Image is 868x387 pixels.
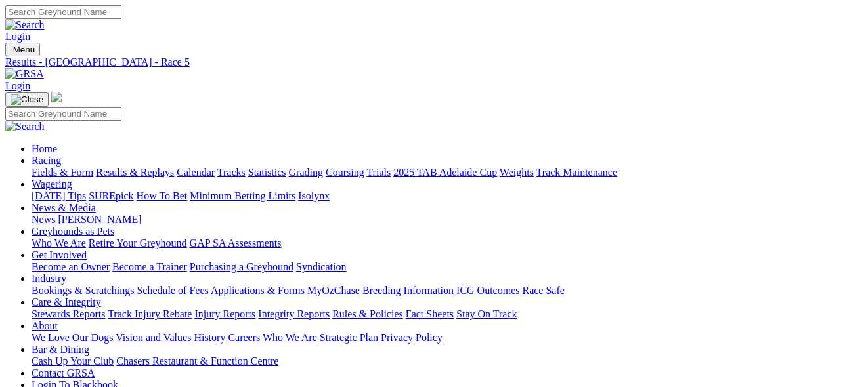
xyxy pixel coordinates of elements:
[32,296,101,308] a: Care & Integrity
[296,261,346,272] a: Syndication
[96,167,174,178] a: Results & Replays
[194,332,225,343] a: History
[190,190,295,201] a: Minimum Betting Limits
[32,190,86,201] a: [DATE] Tips
[366,167,391,178] a: Trials
[298,190,330,201] a: Isolynx
[116,356,278,367] a: Chasers Restaurant & Function Centre
[248,167,286,178] a: Statistics
[32,332,863,344] div: About
[211,285,305,296] a: Applications & Forms
[228,332,260,343] a: Careers
[137,285,208,296] a: Schedule of Fees
[51,92,62,102] img: logo-grsa-white.png
[32,261,863,273] div: Get Involved
[32,143,57,154] a: Home
[289,167,323,178] a: Grading
[456,285,519,296] a: ICG Outcomes
[32,273,66,284] a: Industry
[89,190,133,201] a: SUREpick
[5,107,121,121] input: Search
[320,332,378,343] a: Strategic Plan
[32,237,86,249] a: Who We Are
[5,5,121,19] input: Search
[11,94,43,105] img: Close
[258,308,330,319] a: Integrity Reports
[263,332,317,343] a: Who We Are
[362,285,454,296] a: Breeding Information
[190,261,293,272] a: Purchasing a Greyhound
[32,237,863,249] div: Greyhounds as Pets
[13,45,35,54] span: Menu
[5,80,30,91] a: Login
[137,190,188,201] a: How To Bet
[500,167,534,178] a: Weights
[32,190,863,202] div: Wagering
[32,167,93,178] a: Fields & Form
[58,214,141,225] a: [PERSON_NAME]
[108,308,192,319] a: Track Injury Rebate
[32,332,113,343] a: We Love Our Dogs
[32,214,863,226] div: News & Media
[326,167,364,178] a: Coursing
[32,308,105,319] a: Stewards Reports
[381,332,443,343] a: Privacy Policy
[32,214,55,225] a: News
[32,320,58,331] a: About
[406,308,454,319] a: Fact Sheets
[32,285,863,296] div: Industry
[5,19,45,31] img: Search
[5,56,863,68] a: Results - [GEOGRAPHIC_DATA] - Race 5
[5,121,45,132] img: Search
[5,43,40,56] button: Toggle navigation
[190,237,282,249] a: GAP SA Assessments
[536,167,617,178] a: Track Maintenance
[332,308,403,319] a: Rules & Policies
[32,285,134,296] a: Bookings & Scratchings
[32,178,72,190] a: Wagering
[307,285,360,296] a: MyOzChase
[32,202,96,213] a: News & Media
[32,167,863,178] div: Racing
[32,344,89,355] a: Bar & Dining
[194,308,255,319] a: Injury Reports
[32,155,61,166] a: Racing
[32,356,114,367] a: Cash Up Your Club
[5,68,44,80] img: GRSA
[32,308,863,320] div: Care & Integrity
[32,356,863,367] div: Bar & Dining
[217,167,246,178] a: Tracks
[393,167,497,178] a: 2025 TAB Adelaide Cup
[522,285,564,296] a: Race Safe
[5,31,30,42] a: Login
[89,237,187,249] a: Retire Your Greyhound
[32,249,87,260] a: Get Involved
[32,226,114,237] a: Greyhounds as Pets
[456,308,517,319] a: Stay On Track
[177,167,215,178] a: Calendar
[116,332,191,343] a: Vision and Values
[112,261,187,272] a: Become a Trainer
[32,261,110,272] a: Become an Owner
[32,367,95,378] a: Contact GRSA
[5,92,49,107] button: Toggle navigation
